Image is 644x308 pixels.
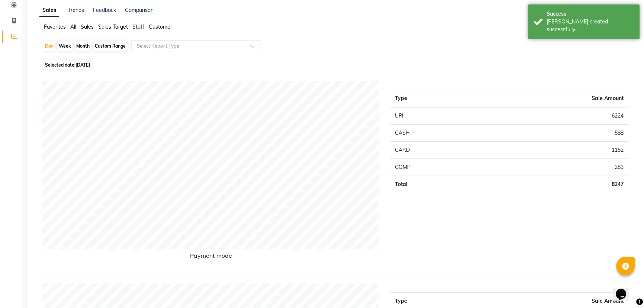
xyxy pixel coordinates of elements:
div: Success [547,10,634,18]
div: Bill created successfully. [547,18,634,33]
td: 6224 [480,107,628,125]
a: Trends [68,7,84,13]
a: Sales [39,4,59,17]
td: 588 [480,125,628,142]
td: COMP [390,159,480,176]
span: Sales [81,23,94,30]
span: Favorites [44,23,66,30]
div: Month [74,41,91,51]
span: Staff [132,23,144,30]
th: Type [390,90,480,108]
div: Day [43,41,55,51]
span: Selected date: [43,60,92,70]
div: Custom Range [93,41,128,51]
iframe: chat widget [613,278,637,301]
td: Total [390,176,480,193]
span: All [70,23,76,30]
th: Sale Amount [480,90,628,108]
a: Feedback [93,7,116,13]
a: Comparison [125,7,154,13]
td: UPI [390,107,480,125]
div: Week [57,41,73,51]
td: CARD [390,142,480,159]
span: Sales Target [98,23,128,30]
span: [DATE] [75,62,90,68]
td: 283 [480,159,628,176]
td: 1152 [480,142,628,159]
h6: Payment mode [42,252,379,262]
td: 8247 [480,176,628,193]
span: Customer [149,23,172,30]
td: CASH [390,125,480,142]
